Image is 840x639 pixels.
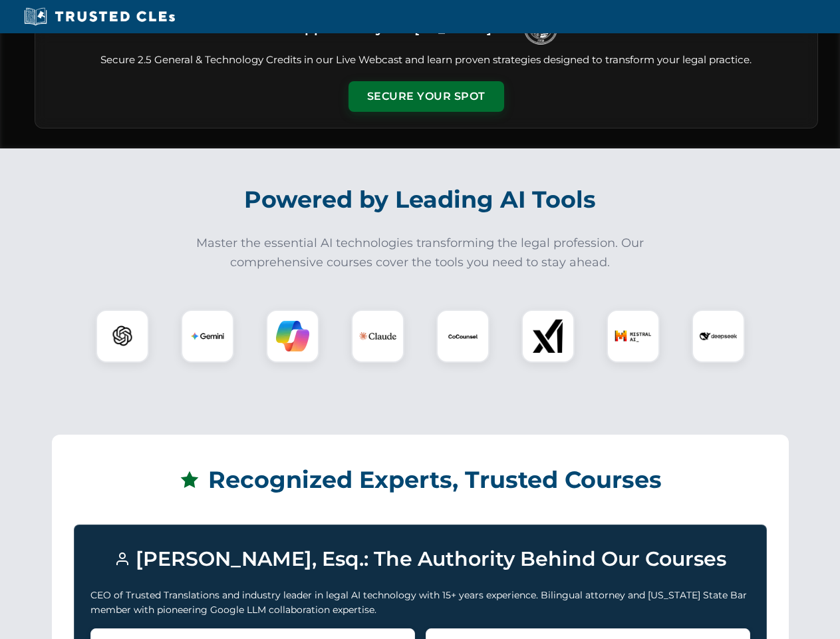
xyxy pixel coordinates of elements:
[692,310,745,363] div: DeepSeek
[96,310,149,363] div: ChatGPT
[51,53,801,68] p: Secure 2.5 General & Technology Credits in our Live Webcast and learn proven strategies designed ...
[90,588,750,618] p: CEO of Trusted Translations and industry leader in legal AI technology with 15+ years experience....
[359,318,396,355] img: Claude Logo
[700,318,737,355] img: DeepSeek Logo
[436,310,490,363] div: CoCounsel
[351,310,404,363] div: Claude
[266,310,319,363] div: Copilot
[521,310,575,363] div: xAI
[52,176,789,223] h2: Powered by Leading AI Tools
[188,234,653,272] p: Master the essential AI technologies transforming the legal profession. Our comprehensive courses...
[615,318,652,355] img: Mistral AI Logo
[349,81,504,112] button: Secure Your Spot
[90,541,750,577] h3: [PERSON_NAME], Esq.: The Authority Behind Our Courses
[191,319,224,353] img: Gemini Logo
[446,319,480,353] img: CoCounsel Logo
[531,319,565,353] img: xAI Logo
[74,457,767,503] h2: Recognized Experts, Trusted Courses
[20,7,179,27] img: Trusted CLEs
[276,319,309,353] img: Copilot Logo
[181,310,234,363] div: Gemini
[607,310,660,363] div: Mistral AI
[103,317,142,355] img: ChatGPT Logo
